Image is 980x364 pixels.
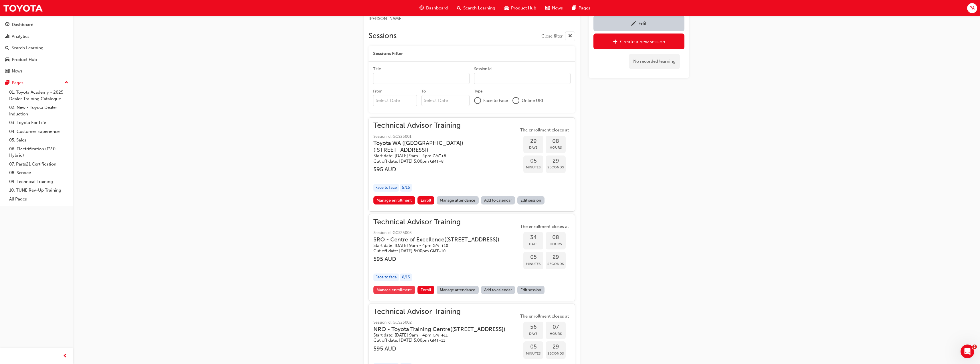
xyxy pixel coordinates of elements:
[12,21,33,28] div: Dashboard
[631,21,636,27] span: pencil-icon
[523,344,543,350] span: 05
[12,33,29,40] div: Analytics
[421,288,431,292] span: Enroll
[7,103,71,118] a: 02. New - Toyota Dealer Induction
[500,2,541,14] a: car-iconProduct Hub
[504,5,509,12] span: car-icon
[5,57,9,62] span: car-icon
[2,66,71,76] a: News
[430,159,444,164] span: Australian Western Standard Time GMT+8
[3,2,43,15] img: Trak
[546,234,566,241] span: 08
[421,198,431,203] span: Enroll
[373,236,499,243] h3: SRO - Centre of Excellence ( [STREET_ADDRESS] )
[373,332,505,338] h5: Start date: [DATE] 9am - 4pm
[7,186,71,195] a: 10. TUNE Rev-Up Training
[421,88,426,94] div: To
[373,230,508,236] span: Session id: GCS25003
[629,54,680,69] div: No recorded learning
[523,261,543,267] span: Minutes
[373,326,505,332] h3: NRO - Toyota Training Centre ( [STREET_ADDRESS] )
[5,46,9,51] span: search-icon
[373,159,510,164] h5: Cut off date: [DATE] 5:00pm
[373,248,499,254] h5: Cut off date: [DATE] 5:00pm
[373,166,519,173] h3: 595 AUD
[593,15,684,31] a: Edit
[523,254,543,261] span: 05
[961,345,974,358] iframe: Intercom live chat
[373,338,505,343] h5: Cut off date: [DATE] 5:00pm
[7,177,71,186] a: 09. Technical Training
[373,219,570,296] button: Technical Advisor TrainingSession id: GCS25003SRO - Centre of Excellence([STREET_ADDRESS])Start d...
[5,69,9,74] span: news-icon
[64,79,68,86] span: up-icon
[421,95,470,106] input: To
[373,95,417,106] input: From
[546,350,566,357] span: Seconds
[523,324,543,330] span: 56
[7,118,71,127] a: 03. Toyota For Life
[546,164,566,171] span: Seconds
[419,5,424,12] span: guage-icon
[546,144,566,151] span: Hours
[369,15,555,22] div: [PERSON_NAME]
[373,50,403,57] span: Sessions Filter
[552,5,563,11] span: News
[430,249,446,253] span: Australian Eastern Standard Time GMT+10
[541,31,575,41] button: Close filter
[2,43,71,53] a: Search Learning
[2,19,71,30] a: Dashboard
[373,274,399,281] div: Face to face
[7,195,71,204] a: All Pages
[2,54,71,65] a: Product Hub
[474,88,483,94] div: Type
[523,144,543,151] span: Days
[481,196,515,204] a: Add to calendar
[5,22,9,27] span: guage-icon
[546,241,566,247] span: Hours
[541,33,563,40] span: Close filter
[7,127,71,136] a: 04. Customer Experience
[373,243,499,248] h5: Start date: [DATE] 9am - 4pm
[2,31,71,42] a: Analytics
[373,184,399,192] div: Face to face
[620,39,665,44] div: Create a new session
[417,196,435,204] button: Enroll
[12,68,23,74] div: News
[7,168,71,177] a: 08. Service
[523,158,543,164] span: 05
[967,3,977,13] button: PA
[373,219,508,225] span: Technical Advisor Training
[483,97,508,104] span: Face to Face
[373,133,519,140] span: Session id: GCS25001
[7,88,71,103] a: 01. Toyota Academy - 2025 Dealer Training Catalogue
[545,5,550,12] span: news-icon
[517,286,545,294] a: Edit session
[523,138,543,145] span: 29
[579,5,590,11] span: Pages
[523,330,543,337] span: Days
[474,73,571,84] input: Session Id
[2,78,71,88] button: Pages
[7,160,71,169] a: 07. Parts21 Certification
[12,80,23,86] div: Pages
[517,196,545,204] a: Edit session
[568,33,572,40] span: cross-icon
[7,145,71,160] a: 06. Electrification (EV & Hybrid)
[572,5,576,12] span: pages-icon
[5,80,9,86] span: pages-icon
[546,344,566,350] span: 29
[430,338,445,343] span: Australian Eastern Daylight Time GMT+11
[417,286,435,294] button: Enroll
[373,196,415,204] a: Manage enrollment
[546,330,566,337] span: Hours
[437,196,479,204] a: Manage attendance
[373,153,510,159] h5: Start date: [DATE] 9am - 4pm
[457,5,461,12] span: search-icon
[593,34,684,49] a: Create a new session
[437,286,479,294] a: Manage attendance
[400,274,412,281] div: 8 / 15
[519,223,570,230] span: The enrollment closes at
